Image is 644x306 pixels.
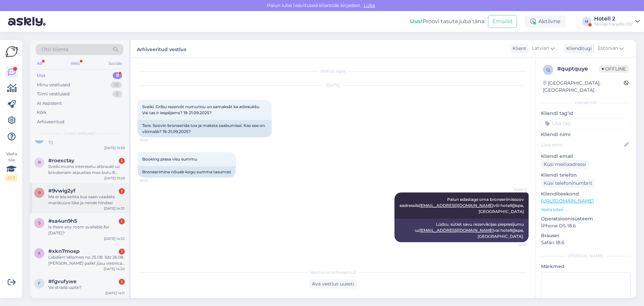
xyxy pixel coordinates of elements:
div: Proovi tasuta juba täna: [410,17,485,26]
span: 9 [38,190,41,195]
div: Uus [37,72,46,79]
span: Booking prasa visu summu [142,157,197,162]
div: [DATE] 14:33 [104,206,125,211]
div: All [36,59,43,68]
span: Estonian [598,45,618,52]
p: Brauser [541,232,631,239]
div: [PERSON_NAME] [541,253,631,259]
div: 1 [119,218,125,224]
div: Ava vestlus uuesti [309,279,357,289]
div: 1 [119,188,125,194]
div: Broneerimine nõuab kogu summa tasumist [138,166,236,178]
div: 0 / 3 [5,175,17,181]
p: Safari 18.6 [541,239,631,246]
p: Operatsioonisüsteem [541,215,631,222]
div: [DATE] 15:39 [104,145,125,150]
div: Küsi meiliaadressi [541,160,589,169]
div: Is there any room available for [DATE]? [48,224,125,236]
input: Lisa nimi [541,141,623,148]
span: Offline [599,65,629,73]
span: Uued vestlused [64,130,95,136]
div: Klient [510,45,526,52]
a: [EMAIL_ADDRESS][DOMAIN_NAME] [419,203,493,208]
p: Kliendi tag'id [541,110,631,117]
div: [DATE] 14:32 [104,236,125,241]
a: [URL][DOMAIN_NAME] [541,198,594,204]
div: Web [69,59,81,68]
div: Minu vestlused [37,82,70,88]
span: Sveiki. Gribu rezervēt numuriņu un samaksāt ka atbraukšu. Vai tas ir iespējams? 19-21.09.2025? [142,104,261,115]
button: Emailid [488,15,517,28]
span: Luba [362,2,377,8]
a: [EMAIL_ADDRESS][DOMAIN_NAME] [420,228,494,233]
div: [GEOGRAPHIC_DATA], [GEOGRAPHIC_DATA] [543,80,624,94]
div: 10 [111,82,122,88]
div: 1 [119,158,125,164]
p: Kliendi email [541,153,631,160]
span: 19:30 [501,243,527,248]
span: #9vwig2yf [48,188,75,194]
span: r [38,160,41,165]
div: Sveiki mums interesetu atbraukt uz brīvdienām atpusties mes butu 8 pieaugusie un 4 berni, gribam ... [48,164,125,176]
div: Vai strādā upīte? [48,285,125,291]
b: Uus! [410,18,423,25]
div: [DATE] [138,82,529,88]
div: 0 [112,91,122,97]
div: 1 [119,249,125,255]
div: Arhiveeritud [37,119,64,125]
span: f [38,281,41,286]
div: 8 [113,72,122,79]
div: H [582,17,591,26]
img: Askly Logo [5,45,18,58]
span: #roexctay [48,158,74,164]
div: Küsi telefoninumbrit [541,179,595,188]
input: Lisa tag [541,118,631,128]
span: 19:00 [140,138,165,143]
div: Ma ei leia kohta kus saan vaadata maniküüre liike ja nende hindasi [48,194,125,206]
div: Socials [107,59,123,68]
div: [DATE] 15:29 [104,176,125,181]
span: Latvian [532,45,549,52]
div: Klienditugi [563,45,592,52]
div: Hotell 2 [594,16,633,21]
p: Klienditeekond [541,190,631,198]
div: Aktiivne [525,15,566,28]
p: Kliendi telefon [541,172,631,179]
div: Labdien! Vēlamies no 25.08. līdz 26.08. [PERSON_NAME] palikt jūsu viesnīcā, esam 3 mammas 1 [PERS... [48,254,125,266]
p: Märkmed [541,263,631,270]
span: q [546,67,550,72]
span: #xkn7mosp [48,248,79,254]
div: Kliendi info [541,100,631,106]
div: Tere. Soovin broneerida toa ja maksta saabumisel. Kas see on võimalik? 19-21.09.2025? [138,120,272,137]
div: Lūdzu, sūtiet savu rezervācijas pieprasījumu uz vai hotell@spa,[GEOGRAPHIC_DATA]. [394,219,529,242]
span: 19:00 [140,178,165,183]
p: iPhone OS 18.6 [541,222,631,229]
div: Vaata siia [5,151,17,181]
div: [DATE] 14:20 [104,266,125,271]
span: x [38,251,41,256]
a: Hotell 2Tervise Paradiis OÜ [594,16,640,27]
label: Arhiveeritud vestlus [137,44,186,53]
span: s [38,220,41,225]
span: #sa4un9h5 [48,218,77,224]
div: AI Assistent [37,100,62,107]
span: Palun edastage oma broneerimissoov aadressile või hotell@spa,[GEOGRAPHIC_DATA] [399,197,525,214]
div: ?:) [48,139,125,145]
div: # quptquye [557,65,599,73]
div: Vestlus algas [138,68,529,74]
div: 1 [119,279,125,285]
div: Tervise Paradiis OÜ [594,21,633,27]
span: Otsi kliente [42,46,68,53]
p: Vaata edasi ... [541,207,631,213]
span: Hotell 2 [501,187,527,192]
span: #fgvufywe [48,278,76,285]
p: Kliendi nimi [541,131,631,138]
div: Kõik [37,109,47,116]
div: [DATE] 14:11 [105,291,125,296]
span: Vestlus on arhiveeritud [310,269,356,275]
div: Tiimi vestlused [37,91,70,97]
